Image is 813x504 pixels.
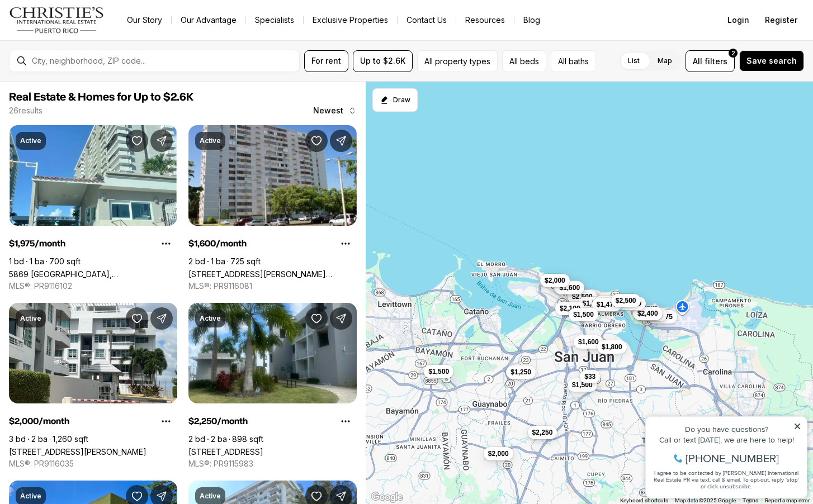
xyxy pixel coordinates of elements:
p: Active [200,136,221,145]
span: $1,500 [573,310,594,318]
button: Save Property: 44 JUAN CARLOS DE BORBÓN #803 [126,307,148,330]
span: $2,000 [488,449,509,458]
span: $2,100 [560,304,580,313]
button: $1,700 [578,296,608,310]
span: $2,000 [545,275,565,284]
button: Property options [155,410,177,432]
span: $2,500 [616,296,636,305]
span: Newest [313,106,343,115]
button: $2,000 [484,447,513,460]
button: $33 [580,369,600,383]
button: For rent [304,50,348,72]
button: Allfilters2 [686,50,735,72]
p: Active [20,314,41,323]
a: Resources [456,12,514,28]
button: Start drawing [372,88,418,112]
button: Share Property [150,130,173,152]
button: Save Property: 210 JOSE OLIVER ST #701 [305,130,328,152]
button: $2,400 [637,307,667,321]
p: 26 results [9,106,42,115]
span: For rent [311,56,341,65]
img: logo [9,7,105,34]
span: Up to $2.6K [360,56,405,65]
span: $1,975 [652,312,673,321]
a: 1 CALLE #101, GUAYNABO PR, 00969 [188,447,263,457]
button: $2,500 [611,294,641,307]
span: Real Estate & Homes for Up to $2.6K [9,92,193,103]
p: Active [20,136,41,145]
label: Map [649,51,681,71]
a: 44 JUAN CARLOS DE BORBÓN #803, GUAYNABO PR, 00969 [9,447,146,457]
span: 2 [731,49,735,58]
button: $1,500 [424,365,454,378]
button: Property options [334,232,357,255]
button: $1,800 [597,340,627,354]
button: Up to $2.6K [353,50,413,72]
button: All baths [551,50,596,72]
button: Share Property [330,130,352,152]
span: I agree to be contacted by [PERSON_NAME] International Real Estate PR via text, call & email. To ... [14,69,159,90]
span: $1,600 [578,337,599,346]
button: $1,600 [574,335,603,349]
button: $2,000 [540,273,570,287]
span: Login [727,16,749,25]
a: Specialists [246,12,303,28]
button: $2,400 [633,307,663,320]
span: [PHONE_NUMBER] [46,53,139,64]
div: Call or text [DATE], we are here to help! [12,36,162,44]
p: Active [200,492,221,501]
span: $2,400 [637,309,658,318]
span: $1,800 [602,343,622,351]
span: $1,900 [621,298,641,307]
button: $1,250 [506,365,536,379]
a: Blog [514,12,549,28]
span: filters [705,55,727,67]
button: $2,600 [594,295,624,308]
a: Exclusive Properties [304,12,397,28]
button: $1,600 [555,281,585,294]
button: Save Property: 5869 ISLA VERDE [126,130,148,152]
label: List [619,51,649,71]
button: $1,475 [592,297,622,311]
div: Do you have questions? [12,25,162,33]
span: $1,500 [429,367,450,376]
button: $2,500 [568,289,597,303]
button: $2,100 [555,302,585,315]
p: Active [20,492,41,501]
span: $33 [584,372,595,381]
a: 210 JOSE OLIVER ST #701, SAN JUAN PR, 00918 [188,269,357,279]
span: $1,500 [572,380,593,389]
button: Share Property [330,307,352,330]
button: Register [758,9,804,31]
button: All property types [417,50,498,72]
span: $1,250 [511,368,531,377]
a: 5869 ISLA VERDE, CAROLINA PR, 00979 [9,269,177,279]
button: Save Property: 1 CALLE #101 [305,307,328,330]
button: Newest [306,99,363,122]
button: $2,250 [528,425,557,439]
a: Our Story [118,12,171,28]
a: Our Advantage [172,12,245,28]
button: $1,900 [616,296,646,310]
span: $1,475 [597,299,617,308]
span: Register [765,16,797,25]
button: Login [721,9,756,31]
button: Share Property [150,307,173,330]
button: $1,500 [569,307,598,321]
span: $2,250 [532,427,553,436]
span: $1,600 [560,283,580,292]
span: Save search [746,56,797,65]
button: Save search [739,50,804,72]
button: Property options [334,410,357,432]
button: Contact Us [398,12,456,28]
span: All [693,55,702,67]
span: $2,500 [572,292,593,301]
span: $1,700 [583,298,603,307]
button: $1,975 [647,310,677,324]
p: Active [200,314,221,323]
button: Property options [155,232,177,255]
button: $1,500 [568,378,597,391]
button: All beds [502,50,546,72]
